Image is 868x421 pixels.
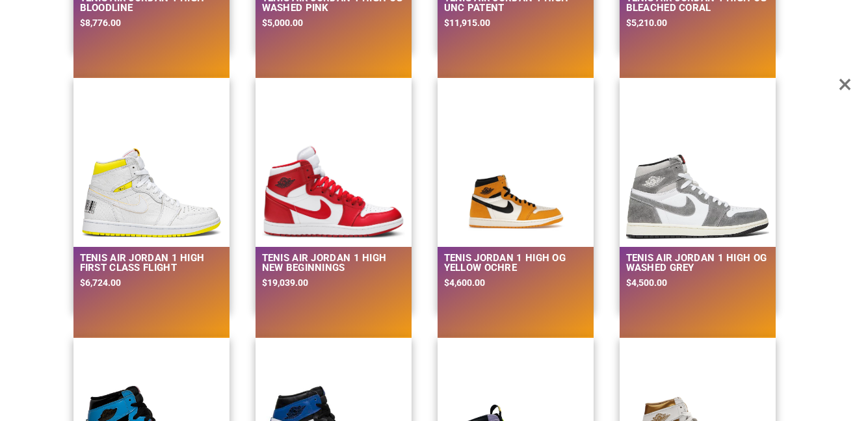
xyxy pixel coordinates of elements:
a: Tenis Air Jordan 1 High New BeginningsTenis Air Jordan 1 High New Beginnings$19,039.00 [256,77,412,311]
span: $5,210.00 [626,18,667,28]
span: $19,039.00 [262,277,308,288]
span: $4,600.00 [444,277,485,288]
img: Tenis Air Jordan 1 High New Beginnings [262,145,405,239]
span: $5,000.00 [262,18,303,28]
a: TENIS JORDAN 1 HIGH OG YELLOW OCHRETENIS JORDAN 1 HIGH OG YELLOW OCHRE$4,600.00 [438,77,594,311]
span: $8,776.00 [80,18,121,28]
h2: Tenis Air Jordan 1 High New Beginnings [262,253,405,273]
span: Close Overlay [838,65,852,104]
h2: Tenis Air Jordan 1 High First Class Flight [80,253,223,273]
img: Tenis Air Jordan 1 High First Class Flight [80,147,223,238]
a: Tenis Air Jordan 1 High First Class FlightTenis Air Jordan 1 High First Class Flight$6,724.00 [73,77,230,311]
span: $4,500.00 [626,277,667,288]
h2: TENIS JORDAN 1 HIGH OG YELLOW OCHRE [444,253,587,273]
a: Tenis Air Jordan 1 High Og Washed GreyTenis Air Jordan 1 High Og Washed Grey$4,500.00 [620,77,776,311]
span: $11,915.00 [444,18,490,28]
span: $6,724.00 [80,277,121,288]
h2: Tenis Air Jordan 1 High Og Washed Grey [626,253,769,273]
img: TENIS JORDAN 1 HIGH OG YELLOW OCHRE [444,163,587,238]
img: Tenis Air Jordan 1 High Og Washed Grey [626,155,769,238]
